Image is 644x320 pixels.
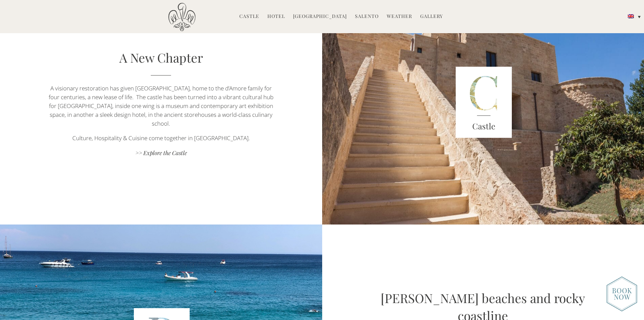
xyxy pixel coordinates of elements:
img: new-booknow.png [606,276,637,312]
img: Castello di Ugento [168,3,195,31]
a: Weather [387,13,412,21]
p: Culture, Hospitality & Cuisine come together in [GEOGRAPHIC_DATA]. [48,134,274,143]
a: A New Chapter [119,49,203,66]
a: Salento [355,13,379,21]
a: [GEOGRAPHIC_DATA] [293,13,347,21]
img: English [628,14,634,18]
a: Gallery [420,13,443,21]
a: Hotel [267,13,285,21]
h3: Castle [456,120,512,132]
a: >> Explore the Castle [48,149,274,158]
img: castle-letter.png [456,67,512,138]
a: Castle [239,13,259,21]
p: A visionary restoration has given [GEOGRAPHIC_DATA], home to the d’Amore family for four centurie... [48,84,274,128]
